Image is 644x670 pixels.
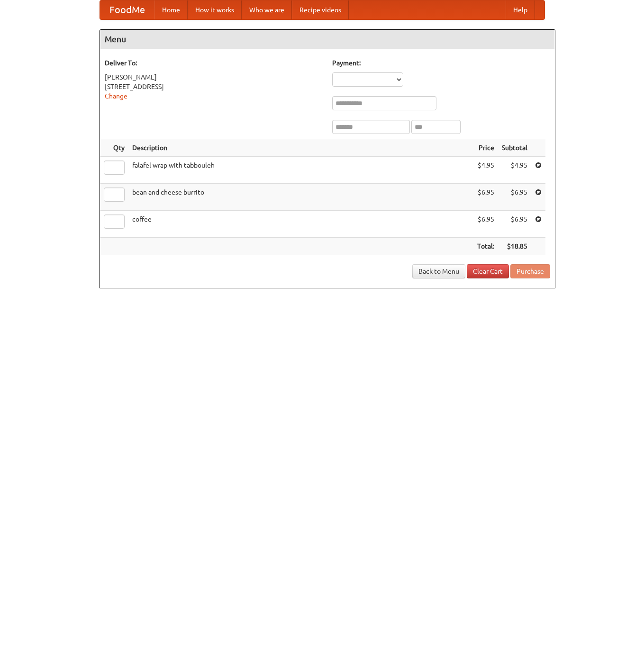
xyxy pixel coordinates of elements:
[188,0,242,19] a: How it works
[242,0,292,19] a: Who we are
[498,211,531,238] td: $6.95
[412,264,465,278] a: Back to Menu
[100,30,555,49] h4: Menu
[128,184,473,211] td: bean and cheese burrito
[100,139,128,157] th: Qty
[473,184,498,211] td: $6.95
[473,139,498,157] th: Price
[473,157,498,184] td: $4.95
[332,58,550,68] h5: Payment:
[105,82,323,91] div: [STREET_ADDRESS]
[498,139,531,157] th: Subtotal
[473,238,498,255] th: Total:
[128,139,473,157] th: Description
[292,0,349,19] a: Recipe videos
[105,58,323,68] h5: Deliver To:
[498,184,531,211] td: $6.95
[473,211,498,238] td: $6.95
[154,0,188,19] a: Home
[498,157,531,184] td: $4.95
[506,0,535,19] a: Help
[105,72,323,82] div: [PERSON_NAME]
[510,264,550,278] button: Purchase
[128,211,473,238] td: coffee
[128,157,473,184] td: falafel wrap with tabbouleh
[498,238,531,255] th: $18.85
[100,0,154,19] a: FoodMe
[105,92,127,100] a: Change
[467,264,509,278] a: Clear Cart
